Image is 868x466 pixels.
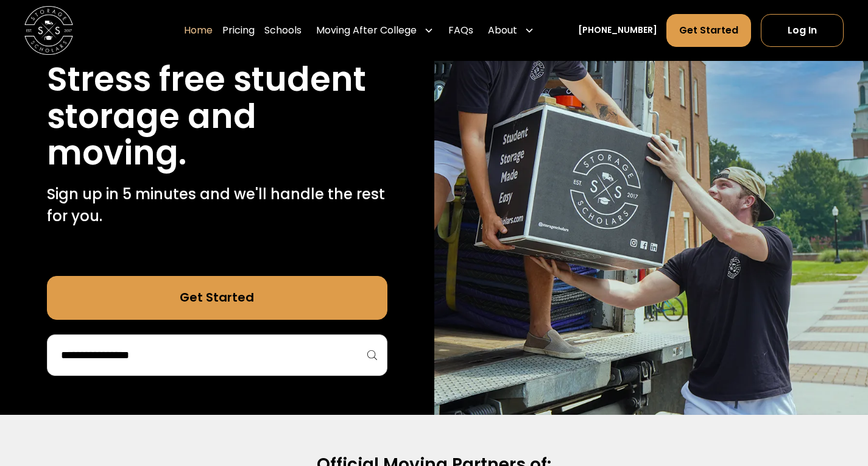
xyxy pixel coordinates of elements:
a: Log In [761,14,844,47]
a: FAQs [448,13,473,48]
p: Sign up in 5 minutes and we'll handle the rest for you. [47,183,387,227]
a: Get Started [47,276,387,320]
a: Get Started [666,14,751,47]
a: Home [184,13,213,48]
div: About [483,13,539,48]
a: Pricing [222,13,255,48]
a: Schools [264,13,302,48]
div: Moving After College [311,13,439,48]
a: [PHONE_NUMBER] [578,24,657,37]
h1: Stress free student storage and moving. [47,61,387,171]
div: About [488,23,517,38]
div: Moving After College [316,23,417,38]
img: Storage Scholars main logo [24,6,73,55]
